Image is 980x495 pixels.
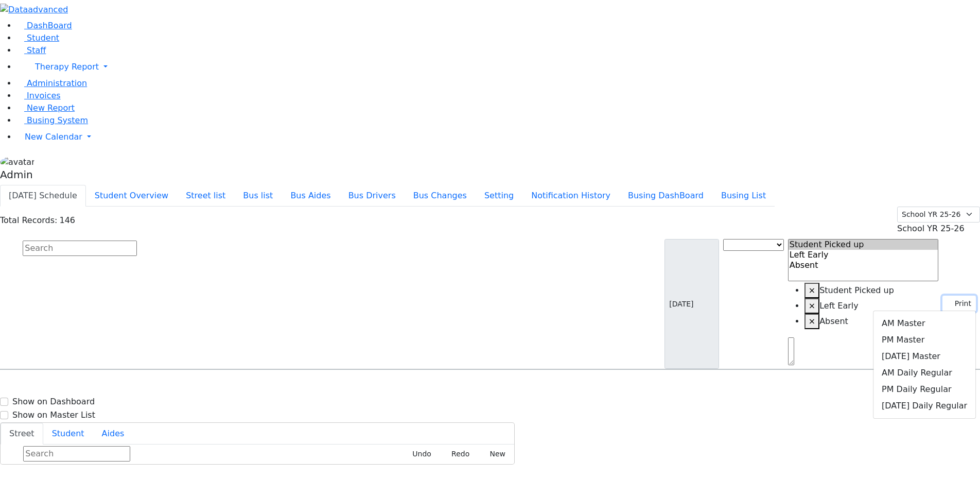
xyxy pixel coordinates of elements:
span: New Report [27,103,75,113]
button: Bus list [234,185,282,207]
button: Undo [401,446,436,462]
span: Invoices [27,91,61,100]
a: AM Daily Regular [873,365,975,381]
li: Student Picked up [804,283,939,298]
a: [DATE] Daily Regular [873,398,975,414]
button: Bus Drivers [340,185,405,207]
a: Student [16,33,59,43]
button: Print [942,296,976,312]
span: Absent [819,316,848,326]
span: DashBoard [27,21,72,30]
span: Student [27,33,59,43]
span: × [809,316,815,326]
button: New [478,446,510,462]
a: Busing System [16,115,88,125]
input: Search [23,446,130,462]
span: Therapy Report [35,62,99,72]
button: Busing List [712,185,775,207]
span: Administration [27,78,87,88]
button: Remove item [804,314,819,329]
a: Therapy Report [16,57,980,77]
option: Student Picked up [789,240,938,250]
button: Remove item [804,283,819,298]
button: Notification History [522,185,619,207]
span: Left Early [819,301,859,311]
span: New Calendar [25,132,82,142]
li: Left Early [804,298,939,314]
a: AM Master [873,315,975,332]
span: School YR 25-26 [897,224,965,233]
textarea: Search [788,337,794,365]
button: Setting [476,185,522,207]
span: × [809,285,815,295]
a: Staff [16,45,46,55]
option: Absent [789,260,938,270]
button: Redo [440,446,474,462]
button: Bus Changes [405,185,476,207]
button: Busing DashBoard [619,185,712,207]
div: Street [1,445,514,464]
a: Administration [16,78,87,88]
button: Bus Aides [282,185,339,207]
a: [DATE] Master [873,348,975,365]
span: × [809,301,815,311]
label: Show on Master List [12,409,95,421]
span: Student Picked up [819,285,894,295]
a: New Report [16,103,75,113]
li: Absent [804,314,939,329]
label: Show on Dashboard [12,396,95,408]
a: PM Daily Regular [873,381,975,398]
a: DashBoard [16,21,72,30]
button: Remove item [804,298,819,314]
a: PM Master [873,332,975,348]
option: Left Early [789,250,938,260]
button: Street [1,423,43,445]
span: Busing System [27,115,88,125]
button: Aides [93,423,133,445]
button: Street list [177,185,234,207]
select: Default select example [897,207,980,223]
button: Student [43,423,93,445]
span: 146 [59,215,75,225]
div: Print [873,311,976,419]
button: Student Overview [86,185,177,207]
a: Invoices [16,91,61,100]
span: Staff [27,45,46,55]
input: Search [23,241,137,256]
a: New Calendar [16,127,980,147]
